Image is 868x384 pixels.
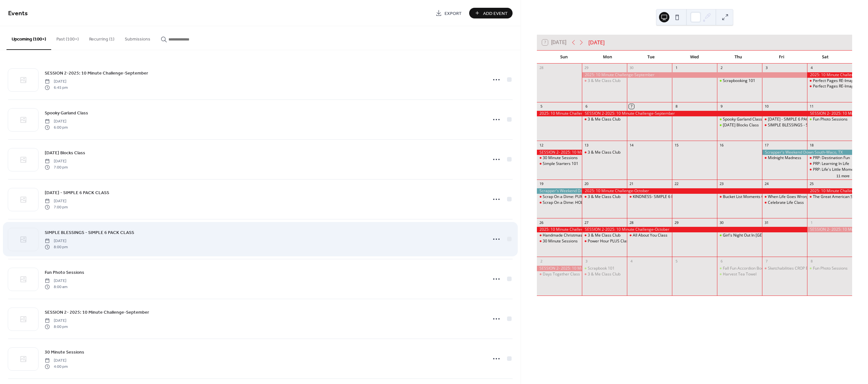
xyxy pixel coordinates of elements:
div: 3 & Me Class Club [582,117,627,122]
div: 28 [629,220,634,225]
button: Submissions [120,26,156,49]
div: 22 [674,181,679,186]
div: 16 [719,143,724,147]
div: 2025: 10 Minute Challenge-October [582,188,807,194]
span: 8:00 am [45,284,67,290]
div: Girl's Night Out In Boston [717,233,762,238]
div: Wed [673,51,716,64]
div: Fall Fun Accordion Book [717,266,762,271]
div: SESSION 2-2025: 10 Minute Challenge-September [582,111,807,116]
div: 3 [584,259,589,263]
span: [DATE] [45,79,68,85]
div: 3 & Me Class Club [588,233,620,238]
div: 12 [539,143,544,147]
div: 4 [809,65,814,70]
span: SESSION 2-2025: 10 Minute Challenge-September [45,70,148,77]
div: 30 Minute Sessions [543,155,578,161]
div: Sketchabilities CROP Event [768,266,816,271]
div: Thu [716,51,760,64]
div: Sat [804,51,847,64]
div: 3 [764,65,769,70]
div: [DATE] - SIMPLE 6 PACK CLASS [768,117,824,122]
div: 6 [719,259,724,263]
span: Spooky Garland Class [45,110,88,117]
div: 24 [764,181,769,186]
div: 25 [809,181,814,186]
div: All About You Class [627,233,672,238]
span: Add Event [483,10,508,17]
button: Add Event [469,8,513,18]
div: Power Hour PLUS Class: Fall Fun [588,239,646,244]
a: Export [431,8,467,18]
div: Spooky Garland Class [717,117,762,122]
div: Sun [542,51,585,64]
div: 5 [674,259,679,263]
div: Bucket List Moments Class [717,194,762,200]
div: When Life Goes Wrong Class [762,194,807,200]
div: Midnight Madness [768,155,801,161]
div: 2 [539,259,544,263]
span: Events [8,7,28,20]
span: [DATE] [45,119,68,124]
div: PRP: Life's Little Moments [813,167,859,172]
span: [DATE] [45,358,68,364]
div: 3 & Me Class Club [582,150,627,155]
div: 9 [719,104,724,109]
div: Fall Fun Accordion Book [723,266,766,271]
button: Upcoming (100+) [6,26,51,50]
div: SESSION 2- 2025: 10 Minute Challenge-September [807,111,852,116]
a: Fun Photo Sessions [45,269,84,276]
div: 26 [539,220,544,225]
div: Handmade Christmas Class [537,233,582,238]
div: Celebrate Life Class [768,200,804,205]
div: Days Together Class [537,272,582,277]
div: Tue [629,51,673,64]
div: SIMPLE BLESSINGS - SIMPLE 6 PACK CLASS [762,122,807,128]
div: Scrapbooking 101 [717,78,762,84]
div: Harvest Tea Towel [717,272,762,277]
div: 30 [629,65,634,70]
div: Perfect Pages RE-Imagined Class 1 [807,78,852,84]
div: Bucket List Moments Class [723,194,771,200]
div: 1 [809,220,814,225]
div: 3 & Me Class Club [588,194,620,200]
div: 2025: 10 Minute Challenge-September [582,72,807,78]
div: 28 [539,65,544,70]
div: 7 [629,104,634,109]
a: Spooky Garland Class [45,109,88,117]
div: Scrapbooking 101 [723,78,755,84]
div: Scrap On a Dime: HOLIDAY MAGIC EDITION [537,200,582,205]
button: Recurring (1) [84,26,120,49]
div: 3 & Me Class Club [588,117,620,122]
div: 20 [584,181,589,186]
div: 2 [719,65,724,70]
div: Scrapper's Weekend Down South-Waco, TX [537,188,582,194]
div: When Life Goes Wrong Class [768,194,820,200]
div: PRP: Destination Fun [813,155,850,161]
div: Scrapper's Weekend Down South-Waco, TX [762,150,852,155]
a: [DATE] - SIMPLE 6 PACK CLASS [45,189,109,196]
div: PRP: Destination Fun [807,155,852,161]
div: 19 [539,181,544,186]
a: 30 Minute Sessions [45,348,84,356]
div: SESSION 2- 2025: 10 Minute Challenge-September [537,150,582,155]
div: SESSION 2- 2025: 10 Minute Challenge-October [537,266,582,271]
span: SESSION 2- 2025: 10 Minute Challenge-September [45,309,149,316]
div: OCTOBER 31 - SIMPLE 6 PACK CLASS [762,117,807,122]
div: SESSION 2- 2025: 10 Minute Challenge-October [807,227,852,232]
div: 23 [719,181,724,186]
div: 27 [584,220,589,225]
div: 4 [629,259,634,263]
div: 17 [764,143,769,147]
span: [DATE] [45,278,67,284]
div: 2025: 10 Minute Challenge-September [807,72,852,78]
div: 18 [809,143,814,147]
a: SIMPLE BLESSINGS - SIMPLE 6 PACK CLASS [45,229,134,236]
span: [DATE] [45,158,68,164]
span: [DATE] [45,198,68,204]
div: Simple Starters 101 [543,161,578,167]
div: Harvest Tea Towel [723,272,757,277]
span: 4:00 pm [45,364,68,369]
